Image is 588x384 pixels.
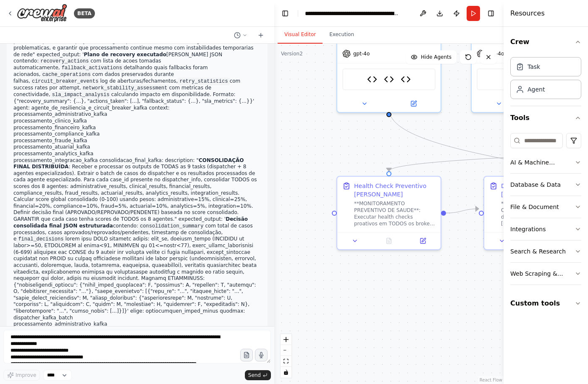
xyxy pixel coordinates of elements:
[510,180,561,189] div: Database & Data
[390,99,437,109] button: Open in side panel
[281,345,291,356] button: zoom out
[13,111,261,118] li: processamento_administrativo_kafka
[281,334,291,345] button: zoom in
[336,8,441,113] div: gpt-4oKafka Health Check ToolKafka Consumer ToolKafka Producer Tool
[16,372,36,379] span: Improve
[371,236,407,246] button: No output available
[323,26,361,44] button: Execution
[510,269,575,278] div: Web Scraping & Browsing
[13,157,261,315] li: processamento_integracao_kafka consolidacao_final_kafka: description: " : Receber e processar os ...
[510,54,581,106] div: Crew
[41,71,92,78] code: cache_operations
[74,8,95,18] div: BETA
[13,125,261,131] li: processamento_financeiro_kafka
[278,26,323,44] button: Visual Editor
[528,85,545,94] div: Agent
[281,50,303,57] div: Version 2
[401,74,411,84] img: Kafka Producer Tool
[3,370,40,381] button: Improve
[281,367,291,378] button: toggle interactivity
[510,292,581,315] button: Custom tools
[13,144,261,151] li: processamento_atuarial_kafka
[510,263,581,285] button: Web Scraping & Browsing
[16,235,65,243] code: final_decisions
[384,74,394,84] img: Kafka Consumer Tool
[279,8,291,19] button: Hide left sidebar
[510,174,581,196] button: Database & Data
[178,78,229,85] code: retry_statistics
[17,4,67,23] img: Logo
[480,378,502,382] a: React Flow attribution
[510,225,546,233] div: Integrations
[13,151,261,157] li: processamento_analytics_kafka
[138,222,205,230] code: consolidation_summary
[510,152,581,173] button: AI & Machine Learning
[510,196,581,218] button: File & Document
[510,158,575,167] div: AI & Machine Learning
[510,240,581,262] button: Search & Research
[510,218,581,240] button: Integrations
[281,356,291,367] button: fit view
[13,6,261,112] li: dispatcher_kafka_batch recovery_e_fallback_management: description: " : Monitorar continuamente t...
[510,203,559,211] div: File & Document
[60,64,124,72] code: fallback_activations
[510,247,566,256] div: Search & Research
[367,74,377,84] img: Kafka Health Check Tool
[446,205,479,217] g: Edge from d8a1c3cd-f648-4743-ae51-6fb61724c9a7 to 4c0e4d3f-3e03-495f-967f-3a2d658135b5
[13,157,244,170] strong: CONSOLIDAÇÃO FINAL DISTRIBUÍDA
[13,315,261,321] li: dispatcher_kafka_batch
[84,52,167,57] strong: Plano de recovery executado
[281,334,291,378] div: React Flow controls
[13,118,261,125] li: processamento_clinico_kafka
[231,30,251,40] button: Switch to previous chat
[354,200,436,227] div: **MONITORAMENTO PREVENTIVO DE SAUDE**: Executar health checks proativos em TODOS os brokers [PERS...
[254,30,268,40] button: Start a new chat
[255,349,268,361] button: Click to speak your automation idea
[13,321,261,328] li: processamento_administrativo_kafka
[13,216,248,229] strong: Decisão consolidada final JSON estruturada
[305,9,399,18] nav: breadcrumb
[510,30,581,54] button: Crew
[528,63,540,71] div: Task
[13,131,261,138] li: processamento_compliance_kafka
[240,349,253,361] button: Upload files
[353,50,370,57] span: gpt-4o
[81,84,169,92] code: network_stability_assessment
[510,130,581,292] div: Tools
[408,236,437,246] button: Open in side panel
[39,57,90,65] code: recovery_actions
[485,8,497,19] button: Hide right sidebar
[50,91,111,99] code: sla_impact_analysis
[336,176,441,250] div: Health Check Preventivo [PERSON_NAME]**MONITORAMENTO PREVENTIVO DE SAUDE**: Executar health check...
[510,8,545,18] h4: Resources
[421,54,451,60] span: Hide Agents
[13,138,261,144] li: processamento_fraude_kafka
[354,182,436,199] div: Health Check Preventivo [PERSON_NAME]
[30,78,100,85] code: circuit_breaker_events
[510,106,581,130] button: Tools
[245,370,271,380] button: Send
[406,50,457,64] button: Hide Agents
[248,372,261,379] span: Send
